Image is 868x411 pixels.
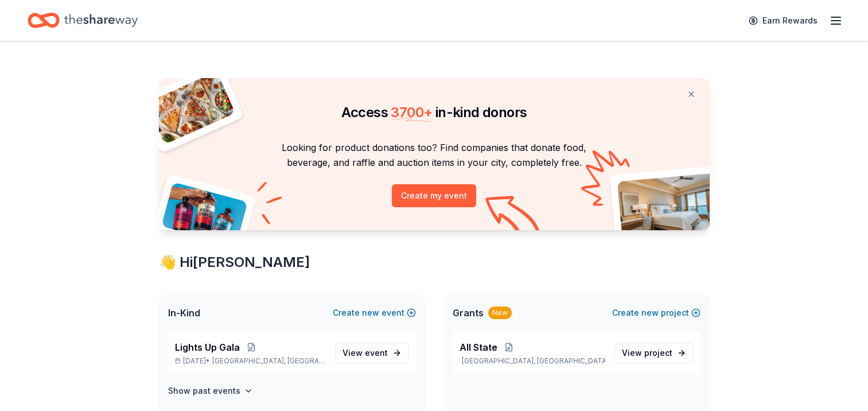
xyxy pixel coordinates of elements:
button: Createnewproject [612,306,700,320]
span: new [362,306,379,320]
p: [GEOGRAPHIC_DATA], [GEOGRAPHIC_DATA] [460,356,605,366]
p: Looking for product donations too? Find companies that donate food, beverage, and raffle and auct... [173,140,696,170]
img: Pizza [146,71,235,145]
div: 👋 Hi [PERSON_NAME] [159,253,710,272]
div: New [488,307,512,319]
span: All State [460,340,497,354]
button: Show past events [168,384,253,398]
span: project [644,348,672,358]
span: [GEOGRAPHIC_DATA], [GEOGRAPHIC_DATA] [212,356,325,366]
span: new [641,306,659,320]
a: Home [28,7,138,34]
p: [DATE] • [175,356,326,366]
span: View [622,346,672,360]
span: Access in-kind donors [341,104,527,121]
a: Earn Rewards [742,10,824,31]
span: View [342,346,388,360]
button: Create my event [392,184,476,207]
h4: Show past events [168,384,240,398]
button: Createnewevent [333,306,416,320]
span: Lights Up Gala [175,340,240,354]
span: 3700 + [391,104,432,121]
span: In-Kind [168,306,200,320]
a: View event [335,343,409,363]
img: Curvy arrow [485,196,543,239]
span: Grants [453,306,484,320]
a: View project [614,343,694,363]
span: event [365,348,388,358]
